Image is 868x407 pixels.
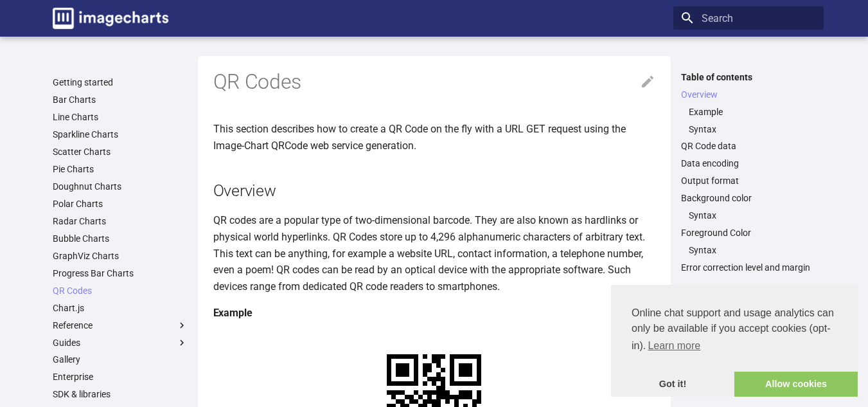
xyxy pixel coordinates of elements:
[53,285,188,296] a: QR Codes
[53,215,188,227] a: Radar Charts
[53,163,188,175] a: Pie Charts
[53,8,168,29] img: logo
[53,371,188,383] a: Enterprise
[689,244,816,256] a: Syntax
[673,6,824,30] input: Search
[213,69,655,96] h1: QR Codes
[213,305,655,321] h4: Example
[681,210,816,221] nav: Background color
[53,111,188,123] a: Line Charts
[689,106,816,118] a: Example
[689,210,816,221] a: Syntax
[213,212,655,294] p: QR codes are a popular type of two-dimensional barcode. They are also known as hardlinks or physi...
[53,181,188,192] a: Doughnut Charts
[53,320,188,331] label: Reference
[681,227,816,239] a: Foreground Color
[681,158,816,169] a: Data encoding
[53,233,188,244] a: Bubble Charts
[53,129,188,140] a: Sparkline Charts
[213,179,655,202] h2: Overview
[53,388,188,400] a: SDK & libraries
[611,372,734,397] a: dismiss cookie message
[734,372,858,397] a: allow cookies
[53,354,188,365] a: Gallery
[681,244,816,256] nav: Foreground Color
[53,94,188,105] a: Bar Charts
[681,262,816,273] a: Error correction level and margin
[53,267,188,279] a: Progress Bar Charts
[53,337,188,348] label: Guides
[611,285,858,397] div: cookieconsent
[53,302,188,314] a: Chart.js
[681,175,816,186] a: Output format
[681,192,816,204] a: Background color
[689,123,816,135] a: Syntax
[673,71,824,274] nav: Table of contents
[53,250,188,262] a: GraphViz Charts
[632,305,837,356] span: Online chat support and usage analytics can only be available if you accept cookies (opt-in).
[681,140,816,152] a: QR Code data
[646,336,702,356] a: learn more about cookies
[213,121,655,154] p: This section describes how to create a QR Code on the fly with a URL GET request using the Image-...
[673,71,824,83] label: Table of contents
[53,198,188,210] a: Polar Charts
[53,77,188,88] a: Getting started
[681,106,816,135] nav: Overview
[681,89,816,100] a: Overview
[48,3,173,34] a: Image-Charts documentation
[53,146,188,158] a: Scatter Charts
